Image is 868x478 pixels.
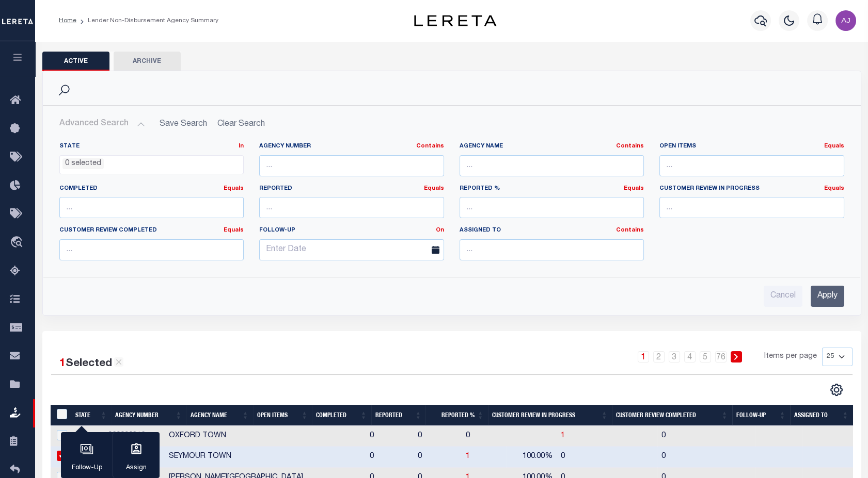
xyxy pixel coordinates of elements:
button: Active [42,52,109,71]
a: 4 [684,351,696,362]
a: 2 [653,351,665,362]
a: 1 [466,453,470,460]
li: 0 selected [62,158,104,170]
img: logo-dark.svg [414,15,497,26]
label: Reported % [460,185,644,193]
td: 0 [657,447,755,468]
a: Contains [616,227,644,233]
th: Reported: activate to sort column ascending [371,405,426,426]
a: Equals [224,227,244,233]
th: MBACode [51,405,71,426]
label: Reported [259,185,444,193]
th: Open Items: activate to sort column ascending [253,405,312,426]
a: Equals [624,186,644,191]
input: Cancel [764,286,802,307]
a: Contains [416,143,444,149]
td: 0 [366,426,414,447]
input: Enter Date [259,239,444,260]
th: Assigned To: activate to sort column ascending [790,405,853,426]
a: Equals [424,186,444,191]
button: Advanced Search [59,114,145,134]
th: Agency Number: activate to sort column ascending [111,405,186,426]
label: Customer Review Completed [59,226,244,235]
th: Customer Review In Progress: activate to sort column ascending [488,405,612,426]
div: Selected [59,356,123,372]
i: travel_explore [10,236,26,250]
input: ... [659,155,844,176]
a: Equals [824,186,844,191]
input: ... [659,197,844,218]
a: 5 [700,351,711,362]
th: Completed: activate to sort column ascending [312,405,371,426]
td: 0 [366,447,414,468]
label: Follow-up [251,226,452,235]
td: SEYMOUR TOWN [165,447,366,468]
input: ... [460,239,644,260]
label: Customer Review In Progress [659,185,844,193]
span: Items per page [764,351,817,362]
li: Lender Non-Disbursement Agency Summary [76,16,218,25]
a: Equals [824,143,844,149]
td: 060090216 [104,426,165,447]
th: State: activate to sort column ascending [71,405,112,426]
a: 76 [715,351,727,362]
label: Completed [59,185,244,193]
input: ... [59,239,244,260]
th: Follow-up: activate to sort column ascending [732,405,790,426]
img: svg+xml;base64,PHN2ZyB4bWxucz0iaHR0cDovL3d3dy53My5vcmcvMjAwMC9zdmciIHBvaW50ZXItZXZlbnRzPSJub25lIi... [835,10,856,31]
a: 1 [638,351,649,362]
input: Apply [811,286,844,307]
a: 1 [561,432,565,439]
td: 0 [462,426,506,447]
input: ... [460,197,644,218]
label: Assigned To [460,226,644,235]
button: Archive [114,52,181,71]
label: Agency Name [460,142,644,151]
td: OXFORD TOWN [165,426,366,447]
span: 1 [59,358,66,369]
input: ... [59,197,244,218]
td: CT [71,426,104,447]
td: 0 [657,426,755,447]
input: ... [259,197,444,218]
a: On [436,227,444,233]
a: Equals [224,186,244,191]
label: Agency Number [259,142,444,151]
a: Home [59,18,76,24]
input: ... [259,155,444,176]
a: 3 [669,351,680,362]
label: Open Items [659,142,844,151]
input: ... [460,155,644,176]
td: 0 [557,447,657,468]
td: 100.00% [506,447,557,468]
th: Reported %: activate to sort column ascending [425,405,488,426]
td: 0 [414,447,462,468]
td: 0 [414,426,462,447]
label: State [59,142,244,151]
a: Contains [616,143,644,149]
p: Assign [123,463,149,473]
a: In [239,143,244,149]
th: Agency Name: activate to sort column ascending [186,405,253,426]
th: Customer Review Completed: activate to sort column ascending [612,405,732,426]
p: Follow-Up [72,463,102,473]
